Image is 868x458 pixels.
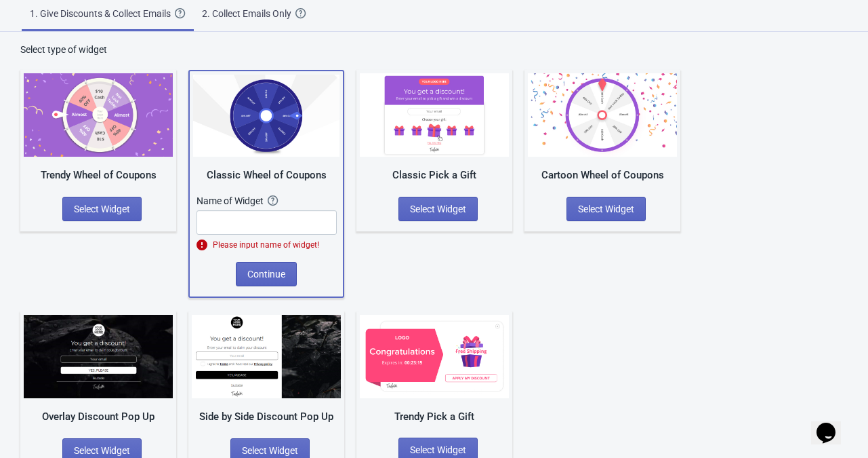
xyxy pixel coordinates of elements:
[197,238,336,252] div: Please input name of widget!
[247,269,285,280] span: Continue
[566,197,646,221] button: Select Widget
[192,315,341,398] img: regular_popup.jpg
[24,315,173,398] img: full_screen_popup.jpg
[20,43,848,56] div: Select type of widget
[360,168,509,183] div: Classic Pick a Gift
[236,262,297,286] button: Continue
[193,75,339,157] img: classic_game.jpg
[578,204,634,214] span: Select Widget
[74,445,130,456] span: Select Widget
[74,204,130,214] span: Select Widget
[811,404,854,444] iframe: chat widget
[24,409,173,425] div: Overlay Discount Pop Up
[360,409,509,425] div: Trendy Pick a Gift
[62,197,142,221] button: Select Widget
[192,409,341,425] div: Side by Side Discount Pop Up
[528,73,677,157] img: cartoon_game.jpg
[242,445,298,456] span: Select Widget
[410,204,466,214] span: Select Widget
[202,7,295,20] div: 2. Collect Emails Only
[398,197,478,221] button: Select Widget
[360,315,509,398] img: gift_game_v2.jpg
[410,444,466,455] span: Select Widget
[193,168,339,183] div: Classic Wheel of Coupons
[197,194,268,208] div: Name of Widget
[528,168,677,183] div: Cartoon Wheel of Coupons
[24,168,173,183] div: Trendy Wheel of Coupons
[24,73,173,157] img: trendy_game.png
[360,73,509,157] img: gift_game.jpg
[30,7,175,20] div: 1. Give Discounts & Collect Emails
